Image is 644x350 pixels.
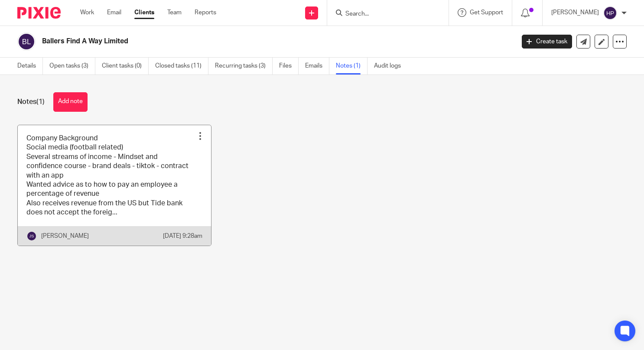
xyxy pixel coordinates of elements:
[279,58,299,75] a: Files
[17,32,36,51] img: svg%3E
[49,58,95,75] a: Open tasks (3)
[167,8,182,17] a: Team
[36,98,45,105] span: (1)
[470,10,503,16] span: Get Support
[215,58,273,75] a: Recurring tasks (3)
[305,58,329,75] a: Emails
[53,92,88,112] button: Add note
[603,6,617,20] img: svg%3E
[336,58,368,75] a: Notes (1)
[522,35,572,49] a: Create task
[26,231,37,241] img: svg%3E
[374,58,407,75] a: Audit logs
[17,97,45,107] h1: Notes
[345,10,423,18] input: Search
[102,58,149,75] a: Client tasks (0)
[155,58,208,75] a: Closed tasks (11)
[80,8,94,17] a: Work
[195,8,216,17] a: Reports
[163,232,202,240] p: [DATE] 9:28am
[42,37,416,46] h2: Ballers Find A Way Limited
[134,8,154,17] a: Clients
[551,8,599,17] p: [PERSON_NAME]
[41,232,89,240] p: [PERSON_NAME]
[17,58,43,75] a: Details
[17,7,61,19] img: Pixie
[107,8,121,17] a: Email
